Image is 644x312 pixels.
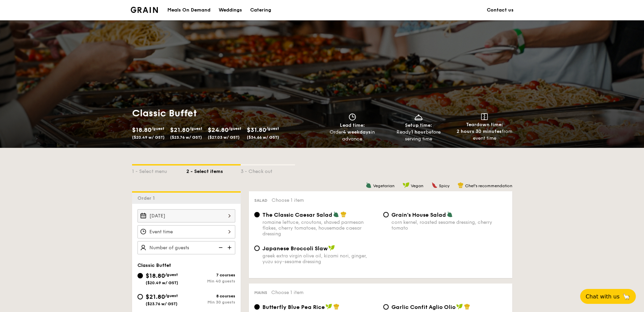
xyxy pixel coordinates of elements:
input: Butterfly Blue Pea Riceshallots, coriander, supergarlicfied oil, blue pea flower [254,304,260,310]
span: Teardown time: [466,122,503,128]
span: ($23.76 w/ GST) [146,301,178,306]
span: ($27.03 w/ GST) [208,135,240,140]
span: $31.80 [247,126,266,134]
strong: 1 hour [411,129,426,135]
strong: 4 weekdays [343,129,371,135]
input: Garlic Confit Aglio Oliosuper garlicfied oil, slow baked cherry tomatoes, garden fresh thyme [383,304,389,310]
span: Lead time: [340,122,365,128]
span: ($34.66 w/ GST) [247,135,279,140]
input: Number of guests [137,241,235,254]
img: icon-vegan.f8ff3823.svg [326,304,332,310]
span: ($20.49 w/ GST) [132,135,165,140]
div: 7 courses [186,273,235,277]
button: Chat with us🦙 [580,289,636,304]
div: romaine lettuce, croutons, shaved parmesan flakes, cherry tomatoes, housemade caesar dressing [262,219,378,237]
strong: 2 hours 30 minutes [457,129,502,134]
img: icon-chef-hat.a58ddaea.svg [458,182,464,188]
span: Garlic Confit Aglio Olio [391,304,456,310]
span: Choose 1 item [271,290,303,295]
input: $18.80/guest($20.49 w/ GST)7 coursesMin 40 guests [137,273,143,278]
img: icon-vegan.f8ff3823.svg [328,245,335,251]
div: 3 - Check out [241,165,295,175]
img: icon-vegan.f8ff3823.svg [403,182,409,188]
img: icon-clock.2db775ea.svg [347,113,357,121]
h1: Classic Buffet [132,107,319,119]
div: 1 - Select menu [132,165,186,175]
img: icon-chef-hat.a58ddaea.svg [464,304,470,310]
div: Ready before serving time [388,129,449,142]
img: icon-chef-hat.a58ddaea.svg [341,211,347,217]
div: Order in advance [322,129,383,142]
span: Mains [254,290,267,295]
img: Grain [131,7,158,13]
span: /guest [165,293,178,298]
input: The Classic Caesar Saladromaine lettuce, croutons, shaved parmesan flakes, cherry tomatoes, house... [254,212,260,217]
div: Min 30 guests [186,300,235,305]
div: corn kernel, roasted sesame dressing, cherry tomato [391,219,507,231]
span: Vegan [411,183,423,188]
span: $24.80 [208,126,228,134]
span: Setup time: [405,122,432,128]
span: $21.80 [146,293,165,300]
span: Grain's House Salad [391,212,446,218]
span: Salad [254,198,268,203]
span: ($20.49 w/ GST) [146,280,178,285]
div: 2 - Select items [186,165,241,175]
span: Japanese Broccoli Slaw [262,245,328,252]
span: $18.80 [146,272,165,279]
div: greek extra virgin olive oil, kizami nori, ginger, yuzu soy-sesame dressing [262,253,378,265]
input: Japanese Broccoli Slawgreek extra virgin olive oil, kizami nori, ginger, yuzu soy-sesame dressing [254,246,260,251]
div: 8 courses [186,294,235,298]
img: icon-vegetarian.fe4039eb.svg [366,182,372,188]
span: Chef's recommendation [465,183,512,188]
span: Order 1 [137,195,158,201]
input: Event date [137,209,235,222]
span: ($23.76 w/ GST) [170,135,202,140]
span: Choose 1 item [272,197,304,203]
img: icon-vegetarian.fe4039eb.svg [447,211,453,217]
img: icon-teardown.65201eee.svg [481,113,488,120]
img: icon-vegan.f8ff3823.svg [456,304,463,310]
img: icon-reduce.1d2dbef1.svg [215,241,225,254]
a: Logotype [131,7,158,13]
span: /guest [151,126,164,131]
input: Grain's House Saladcorn kernel, roasted sesame dressing, cherry tomato [383,212,389,217]
input: $21.80/guest($23.76 w/ GST)8 coursesMin 30 guests [137,294,143,299]
span: $21.80 [170,126,189,134]
img: icon-add.58712e84.svg [225,241,235,254]
img: icon-vegetarian.fe4039eb.svg [333,211,339,217]
span: The Classic Caesar Salad [262,212,332,218]
span: 🦙 [622,293,630,300]
span: Vegetarian [373,183,394,188]
div: from event time [454,128,515,142]
div: Min 40 guests [186,279,235,284]
img: icon-spicy.37a8142b.svg [431,182,438,188]
span: /guest [165,272,178,277]
span: /guest [228,126,241,131]
span: /guest [266,126,279,131]
img: icon-chef-hat.a58ddaea.svg [333,304,339,310]
img: icon-dish.430c3a2e.svg [413,113,424,121]
span: /guest [189,126,202,131]
span: $18.80 [132,126,151,134]
span: Butterfly Blue Pea Rice [262,304,325,310]
span: Classic Buffet [137,262,171,268]
span: Chat with us [586,293,620,300]
input: Event time [137,225,235,238]
span: Spicy [439,183,449,188]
